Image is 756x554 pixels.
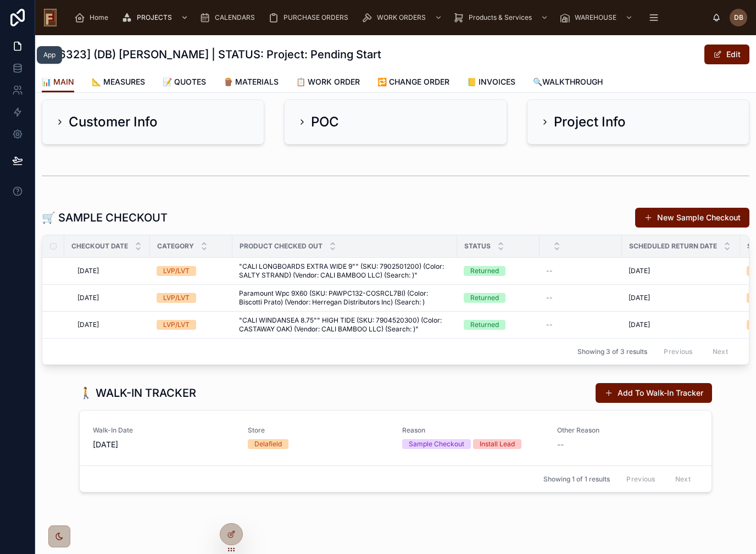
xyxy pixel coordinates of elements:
[296,76,360,87] span: 📋 WORK ORDER
[629,320,733,329] a: [DATE]
[480,439,515,449] div: Install Lead
[224,72,279,94] a: 🪵 MATERIALS
[629,242,717,251] span: Scheduled Return Date
[546,293,553,302] span: --
[77,267,143,275] a: [DATE]
[311,113,339,131] h2: POC
[450,8,554,27] a: Products & Services
[239,262,451,280] a: "CALI LONGBOARDS EXTRA WIDE 9"" (SKU: 7902501200) (Color: SALTY STRAND) (Vendor: CALI BAMBOO LLC)...
[464,293,533,303] a: Returned
[377,76,449,87] span: 🔁 CHANGE ORDER
[77,293,143,302] a: [DATE]
[704,45,749,64] button: Edit
[409,439,464,449] div: Sample Checkout
[596,383,712,403] button: Add To Walk-In Tracker
[577,347,647,356] span: Showing 3 of 3 results
[93,439,235,450] span: [DATE]
[43,51,55,59] div: App
[42,210,168,225] h1: 🛒 SAMPLE CHECKOUT
[254,439,282,449] div: Delafield
[71,8,116,27] a: Home
[467,76,515,87] span: 📒 INVOICES
[377,13,426,22] span: WORK ORDERS
[42,72,74,93] a: 📊 MAIN
[533,72,603,94] a: 🔍WALKTHROUGH
[118,8,194,27] a: PROJECTS
[358,8,448,27] a: WORK ORDERS
[265,8,356,27] a: PURCHASE ORDERS
[629,267,650,275] span: [DATE]
[90,13,108,22] span: Home
[71,242,128,251] span: Checkout Date
[157,266,226,276] a: LVP/LVT
[557,439,564,450] span: --
[543,475,610,484] span: Showing 1 of 1 results
[734,13,743,22] span: DB
[93,426,235,435] span: Walk-In Date
[44,9,57,26] img: App logo
[470,266,499,276] div: Returned
[470,293,499,303] div: Returned
[464,242,491,251] span: status
[163,76,206,87] span: 📝 QUOTES
[239,316,451,334] a: "CALI WINDANSEA 8.75"" HIGH TIDE (SKU: 7904520300) (Color: CASTAWAY OAK) (Vendor: CALI BAMBOO LLC...
[546,320,553,329] span: --
[464,320,533,330] a: Returned
[42,76,74,87] span: 📊 MAIN
[546,267,615,275] a: --
[77,320,143,329] a: [DATE]
[69,113,158,131] h2: Customer Info
[137,13,172,22] span: PROJECTS
[92,72,145,94] a: 📐 MEASURES
[157,293,226,303] a: LVP/LVT
[296,72,360,94] a: 📋 WORK ORDER
[546,320,615,329] a: --
[629,267,733,275] a: [DATE]
[575,13,616,22] span: WAREHOUSE
[157,320,226,330] a: LVP/LVT
[224,76,279,87] span: 🪵 MATERIALS
[283,13,348,22] span: PURCHASE ORDERS
[629,320,650,329] span: [DATE]
[546,267,553,275] span: --
[239,289,451,307] a: Paramount Wpc 9X60 (SKU: PAWPC132-COSRCL7BI) (Color: Biscotti Prato) (Vendor: Herregan Distributo...
[635,208,749,228] button: New Sample Checkout
[240,242,323,251] span: Product Checked Out
[163,320,190,330] div: LVP/LVT
[533,76,603,87] span: 🔍WALKTHROUGH
[248,426,390,435] span: Store
[77,267,99,275] span: [DATE]
[42,47,381,62] h1: [FF6323] (DB) [PERSON_NAME] | STATUS: Project: Pending Start
[215,13,255,22] span: CALENDARS
[546,293,615,302] a: --
[79,385,196,401] h1: 🚶 WALK-IN TRACKER
[377,72,449,94] a: 🔁 CHANGE ORDER
[464,266,533,276] a: Returned
[629,293,733,302] a: [DATE]
[196,8,263,27] a: CALENDARS
[402,426,544,435] span: Reason
[77,293,99,302] span: [DATE]
[80,411,711,466] a: Walk-In Date[DATE]StoreDelafieldReasonSample CheckoutInstall LeadOther Reason--
[470,320,499,330] div: Returned
[557,426,699,435] span: Other Reason
[92,76,145,87] span: 📐 MEASURES
[65,5,712,30] div: scrollable content
[556,8,638,27] a: WAREHOUSE
[554,113,626,131] h2: Project Info
[469,13,532,22] span: Products & Services
[467,72,515,94] a: 📒 INVOICES
[629,293,650,302] span: [DATE]
[163,72,206,94] a: 📝 QUOTES
[163,293,190,303] div: LVP/LVT
[77,320,99,329] span: [DATE]
[163,266,190,276] div: LVP/LVT
[157,242,194,251] span: Category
